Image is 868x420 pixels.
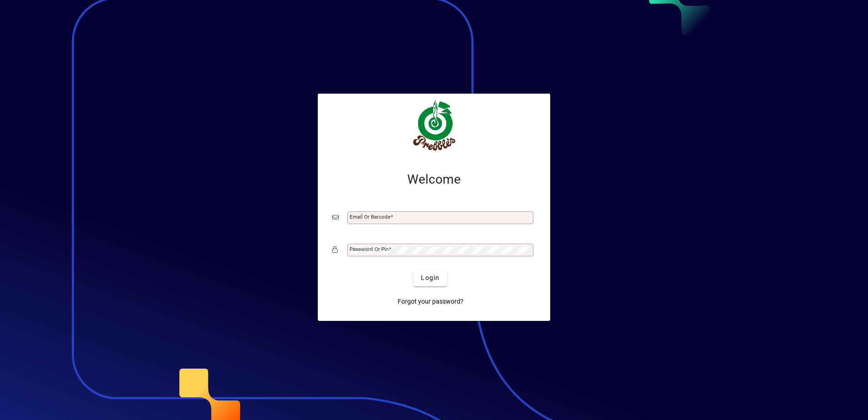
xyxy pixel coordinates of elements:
button: Login [414,270,447,286]
a: Forgot your password? [394,294,467,310]
h2: Welcome [332,172,536,187]
mat-label: Email or Barcode [350,214,390,220]
span: Forgot your password? [398,297,464,306]
mat-label: Password or Pin [350,246,389,252]
span: Login [421,273,439,283]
